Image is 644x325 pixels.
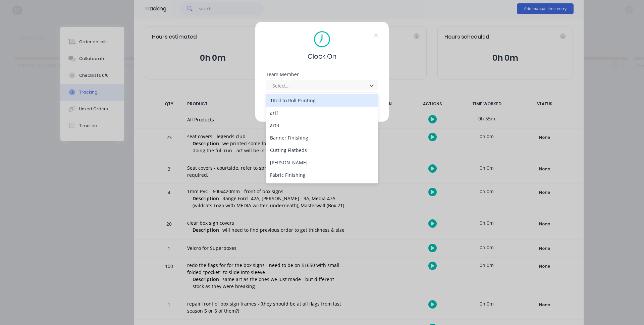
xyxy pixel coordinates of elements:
div: Team Member [266,72,378,77]
div: Fabrication [266,181,378,194]
div: art1 [266,107,378,119]
span: Clock On [308,51,336,61]
div: art3 [266,119,378,131]
div: Banner Finishing [266,131,378,144]
div: Cutting Flatbeds [266,144,378,156]
div: 1Roll to Roll Printing [266,94,378,107]
div: [PERSON_NAME] [266,156,378,169]
div: Fabric Finishing [266,169,378,181]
